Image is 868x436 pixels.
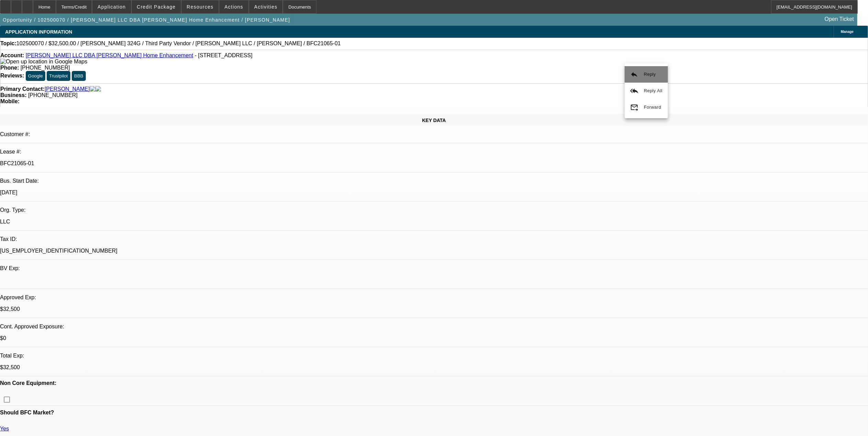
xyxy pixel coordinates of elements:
[0,59,87,64] a: View Google Maps
[224,4,243,10] span: Actions
[137,4,176,10] span: Credit Package
[16,40,341,47] span: 102500070 / $32,500.00 / [PERSON_NAME] 324G / Third Party Vendor / [PERSON_NAME] LLC / [PERSON_NA...
[5,29,72,35] span: APPLICATION INFORMATION
[187,4,213,10] span: Resources
[26,71,45,81] button: Google
[630,103,638,111] mat-icon: forward_to_inbox
[630,70,638,78] mat-icon: reply
[644,72,656,77] span: Reply
[0,59,87,65] img: Open up location in Google Maps
[3,17,290,23] span: Opportunity / 102500070 / [PERSON_NAME] LLC DBA [PERSON_NAME] Home Enhancement / [PERSON_NAME]
[28,92,78,98] span: [PHONE_NUMBER]
[644,105,661,110] span: Forward
[254,4,278,10] span: Activities
[97,4,126,10] span: Application
[0,86,45,92] strong: Primary Contact:
[26,52,193,58] a: [PERSON_NAME] LLC DBA [PERSON_NAME] Home Enhancement
[45,86,90,92] a: [PERSON_NAME]
[0,40,16,47] strong: Topic:
[195,52,252,58] span: - [STREET_ADDRESS]
[182,0,219,13] button: Resources
[92,0,131,13] button: Application
[644,88,662,93] span: Reply All
[422,118,446,123] span: KEY DATA
[0,98,20,104] strong: Mobile:
[72,71,86,81] button: BBB
[132,0,181,13] button: Credit Package
[0,52,24,58] strong: Account:
[630,87,638,95] mat-icon: reply_all
[47,71,70,81] button: Trustpilot
[249,0,283,13] button: Activities
[0,65,19,71] strong: Phone:
[90,86,95,92] img: facebook-icon.png
[95,86,101,92] img: linkedin-icon.png
[841,30,854,34] span: Manage
[822,13,857,25] a: Open Ticket
[0,73,24,78] strong: Reviews:
[21,65,70,71] span: [PHONE_NUMBER]
[0,92,26,98] strong: Business:
[219,0,248,13] button: Actions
